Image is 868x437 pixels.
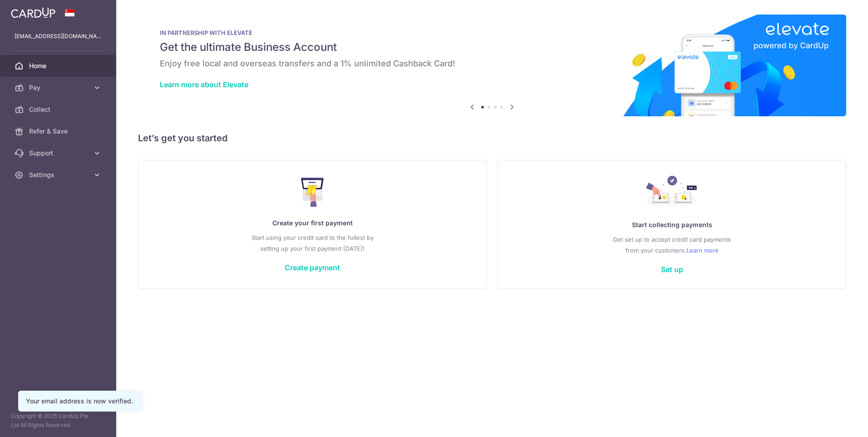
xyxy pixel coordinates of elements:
[516,234,828,256] p: Get set up to accept credit card payments from your customers.
[160,29,824,36] p: IN PARTNERSHIP WITH ELEVATE
[810,410,859,432] iframe: Opens a widget where you can find more information
[29,105,89,114] span: Collect
[29,83,89,92] span: Pay
[160,40,824,55] h5: Get the ultimate Business Account
[160,80,248,89] a: Learn more about Elevate
[661,265,683,274] a: Set up
[646,176,698,209] img: Collect Payment
[157,218,468,228] p: Create your first payment
[516,219,828,230] p: Start collecting payments
[138,131,846,145] h5: Let’s get you started
[285,263,340,272] a: Create payment
[11,7,55,18] img: CardUp
[157,232,468,254] p: Start using your credit card to the fullest by setting up your first payment [DATE]!
[29,61,89,70] span: Home
[29,127,89,136] span: Refer & Save
[15,32,102,41] p: [EMAIL_ADDRESS][DOMAIN_NAME]
[26,397,133,406] div: Your email address is now verified.
[160,58,824,69] h6: Enjoy free local and overseas transfers and a 1% unlimited Cashback Card!
[29,170,89,179] span: Settings
[686,245,719,256] a: Learn more
[29,149,89,158] span: Support
[301,178,324,207] img: Make Payment
[138,15,846,116] img: Renovation banner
